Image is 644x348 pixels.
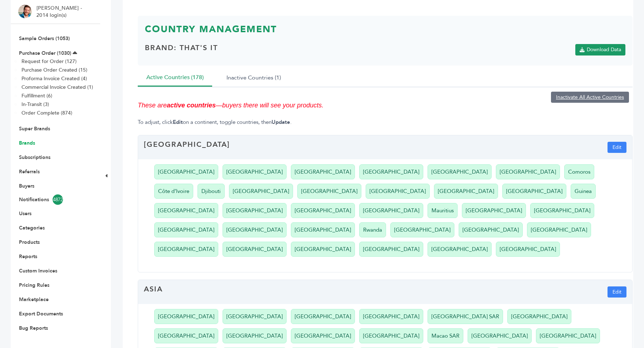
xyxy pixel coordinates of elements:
li: [GEOGRAPHIC_DATA] [291,309,355,324]
li: [GEOGRAPHIC_DATA] [359,309,423,324]
li: [GEOGRAPHIC_DATA] [462,203,526,218]
li: [GEOGRAPHIC_DATA] [459,222,523,237]
li: [GEOGRAPHIC_DATA] [428,242,492,257]
li: [GEOGRAPHIC_DATA] [297,184,361,199]
h4: [GEOGRAPHIC_DATA] [144,140,230,155]
li: [GEOGRAPHIC_DATA] [434,184,498,199]
li: [PERSON_NAME] - 2014 login(s) [36,5,84,19]
a: Buyers [19,183,34,189]
li: [GEOGRAPHIC_DATA] [154,203,218,218]
li: Djibouti [197,184,225,199]
a: Download Data [575,44,625,55]
li: [GEOGRAPHIC_DATA] [154,309,218,324]
a: Sample Orders (1053) [19,35,70,42]
strong: active countries [167,102,216,109]
a: Super Brands [19,125,50,132]
a: Marketplace [19,296,49,303]
li: Rwanda [359,222,386,237]
li: [GEOGRAPHIC_DATA] [359,164,423,179]
li: [GEOGRAPHIC_DATA] [291,203,355,218]
li: [GEOGRAPHIC_DATA] [536,328,600,343]
li: [GEOGRAPHIC_DATA] [223,164,287,179]
li: [GEOGRAPHIC_DATA] [223,222,287,237]
button: Active Countries (178) [138,69,212,87]
h4: Brand: That's It [145,43,218,58]
li: [GEOGRAPHIC_DATA] [291,164,355,179]
li: [GEOGRAPHIC_DATA] [496,164,560,179]
a: Users [19,210,31,217]
li: [GEOGRAPHIC_DATA] [229,184,293,199]
li: [GEOGRAPHIC_DATA] [502,184,566,199]
a: In-Transit (3) [21,101,49,108]
li: [GEOGRAPHIC_DATA] [366,184,430,199]
a: Export Documents [19,310,63,317]
a: Custom Invoices [19,267,57,274]
li: [GEOGRAPHIC_DATA] [359,242,423,257]
li: [GEOGRAPHIC_DATA] SAR [428,309,503,324]
a: Brands [19,140,35,146]
li: [GEOGRAPHIC_DATA] [291,328,355,343]
a: Purchase Order Created (15) [21,67,87,73]
button: Edit [608,286,626,298]
li: [GEOGRAPHIC_DATA] [223,203,287,218]
li: [GEOGRAPHIC_DATA] [428,164,492,179]
a: Fulfillment (6) [21,92,52,99]
a: Proforma Invoice Created (4) [21,75,87,82]
a: Subscriptions [19,154,50,161]
li: [GEOGRAPHIC_DATA] [154,242,218,257]
a: Categories [19,224,45,231]
li: Comoros [564,164,594,179]
h3: Country Management [145,23,625,41]
button: Edit [608,142,626,153]
li: [GEOGRAPHIC_DATA] [154,328,218,343]
p: To adjust, click on a continent, toggle countries, then . [138,119,633,126]
li: Macao SAR [428,328,463,343]
a: Inactivate All Active Countries [551,92,629,103]
li: Guinea [571,184,596,199]
h4: Asia [144,284,163,300]
a: Pricing Rules [19,282,49,289]
li: [GEOGRAPHIC_DATA] [507,309,571,324]
a: Bug Reports [19,325,48,332]
li: [GEOGRAPHIC_DATA] [468,328,532,343]
li: [GEOGRAPHIC_DATA] [223,309,287,324]
li: [GEOGRAPHIC_DATA] [390,222,454,237]
a: Request for Order (127) [21,58,77,65]
a: Reports [19,253,37,260]
li: Mauritius [428,203,458,218]
a: Notifications4872 [19,194,92,205]
li: [GEOGRAPHIC_DATA] [527,222,591,237]
li: [GEOGRAPHIC_DATA] [291,242,355,257]
li: [GEOGRAPHIC_DATA] [530,203,594,218]
li: [GEOGRAPHIC_DATA] [223,242,287,257]
li: [GEOGRAPHIC_DATA] [496,242,560,257]
a: Products [19,239,40,246]
a: Commercial Invoice Created (1) [21,84,93,91]
li: [GEOGRAPHIC_DATA] [223,328,287,343]
p: These are —buyers there will see your products. [138,101,633,110]
a: Order Complete (874) [21,110,72,116]
li: [GEOGRAPHIC_DATA] [291,222,355,237]
strong: Update [272,119,290,126]
button: Inactive Countries (1) [218,69,289,87]
a: Referrals [19,168,40,175]
li: Côte d’Ivoire [154,184,193,199]
li: [GEOGRAPHIC_DATA] [154,222,218,237]
li: [GEOGRAPHIC_DATA] [359,203,423,218]
span: 4872 [53,194,63,205]
li: [GEOGRAPHIC_DATA] [154,164,218,179]
li: [GEOGRAPHIC_DATA] [359,328,423,343]
a: Purchase Order (1030) [19,50,71,57]
strong: Edit [173,119,183,126]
